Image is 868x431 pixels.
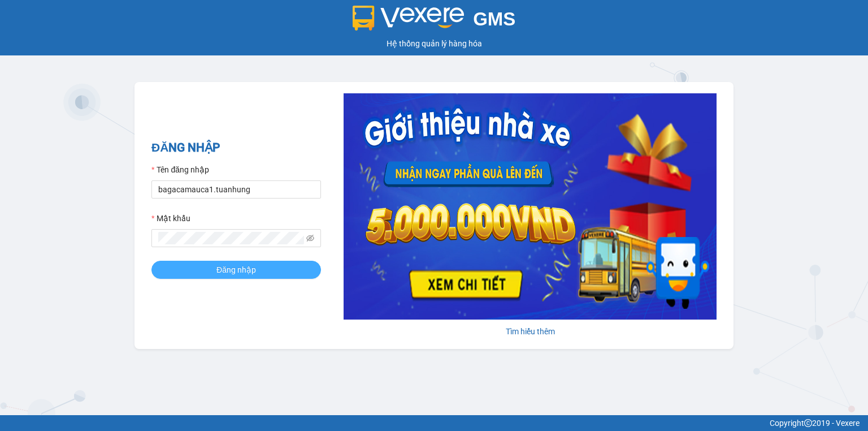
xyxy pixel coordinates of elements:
div: Tìm hiểu thêm [344,325,717,338]
a: GMS [353,17,516,26]
div: Hệ thống quản lý hàng hóa [3,37,865,50]
input: Tên đăng nhập [151,180,321,199]
button: Đăng nhập [151,261,321,279]
input: Mật khẩu [158,232,304,244]
span: GMS [473,8,515,29]
label: Tên đăng nhập [151,163,209,176]
label: Mật khẩu [151,212,190,225]
h2: ĐĂNG NHẬP [151,139,321,157]
img: logo 2 [353,6,465,31]
span: copyright [804,419,812,427]
img: banner-0 [344,93,717,320]
span: Đăng nhập [216,264,256,276]
div: Copyright 2019 - Vexere [8,417,860,429]
span: eye-invisible [306,234,314,242]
